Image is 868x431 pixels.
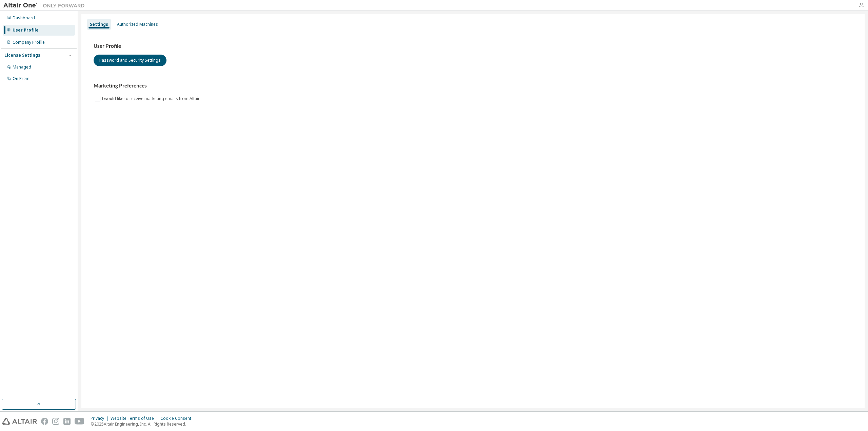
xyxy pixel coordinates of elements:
[91,416,111,421] div: Privacy
[111,416,160,421] div: Website Terms of Use
[160,416,195,421] div: Cookie Consent
[13,76,29,81] div: On Prem
[117,22,158,27] div: Authorized Machines
[13,27,39,33] div: User Profile
[63,418,71,425] img: linkedin.svg
[52,418,59,425] img: instagram.svg
[13,15,35,21] div: Dashboard
[2,418,37,425] img: altair_logo.svg
[3,2,88,9] img: Altair One
[102,95,201,103] label: I would like to receive marketing emails from Altair
[91,421,195,427] p: © 2025 Altair Engineering, Inc. All Rights Reserved.
[94,82,852,89] h3: Marketing Preferences
[90,22,108,27] div: Settings
[94,55,166,66] button: Password and Security Settings
[94,43,852,50] h3: User Profile
[13,40,45,45] div: Company Profile
[75,418,84,425] img: youtube.svg
[13,64,31,70] div: Managed
[4,53,40,58] div: License Settings
[41,418,48,425] img: facebook.svg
